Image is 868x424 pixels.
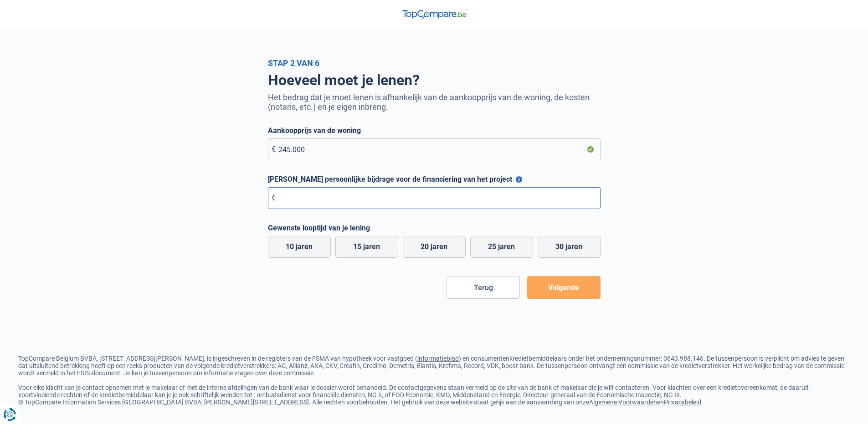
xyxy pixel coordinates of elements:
[538,236,601,258] label: 30 jaren
[664,398,701,406] a: Privacybeleid
[268,236,331,258] label: 10 jaren
[417,355,459,362] a: informatieblad
[402,10,466,19] img: TopCompare Logo
[447,276,520,299] button: Terug
[268,72,601,89] h1: Hoeveel moet je lenen?
[268,126,601,135] label: Aankoopprijs van de woning
[516,176,522,183] button: [PERSON_NAME] persoonlijke bijdrage voor de financiering van het project
[589,398,657,406] a: Algemene Voorwaarden
[268,92,601,112] p: Het bedrag dat je moet lenen is afhankelijk van de aankoopprijs van de woning, de kosten (notaris...
[470,236,533,258] label: 25 jaren
[268,224,601,232] label: Gewenste looptijd van je lening
[403,236,466,258] label: 20 jaren
[272,145,276,153] span: €
[335,236,398,258] label: 15 jaren
[268,58,601,68] div: Stap 2 van 6
[272,194,276,202] span: €
[268,175,601,184] label: [PERSON_NAME] persoonlijke bijdrage voor de financiering van het project
[527,276,601,299] button: Volgende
